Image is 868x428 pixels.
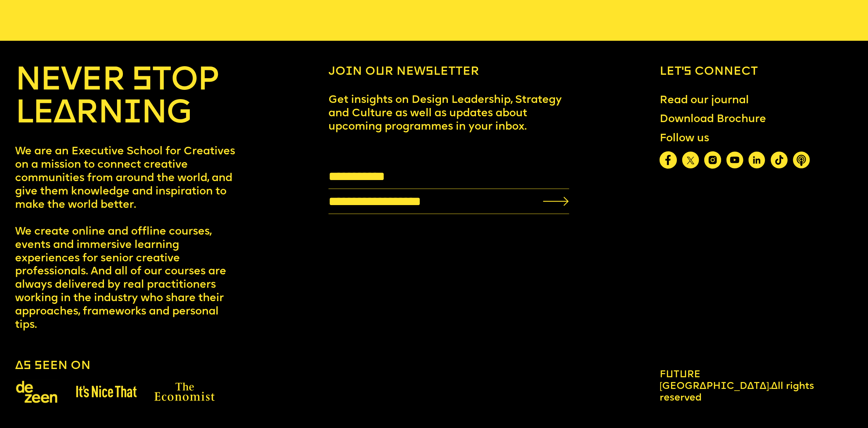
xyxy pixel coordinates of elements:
a: Download Brochure [653,107,772,132]
p: We are an Executive School for Creatives on a mission to connect creative communities from around... [15,145,238,332]
h4: NEVER STOP LEARNING [15,65,238,131]
h6: Let’s connect [659,65,853,79]
span: Future [GEOGRAPHIC_DATA]. [659,370,771,391]
div: All rights reserved [659,369,815,404]
h6: Join our newsletter [328,65,569,79]
p: Get insights on Design Leadership, Strategy and Culture as well as updates about upcoming program... [328,94,569,134]
a: Read our journal [653,88,755,113]
div: Follow us [659,132,810,145]
h6: As seen on [15,359,91,373]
